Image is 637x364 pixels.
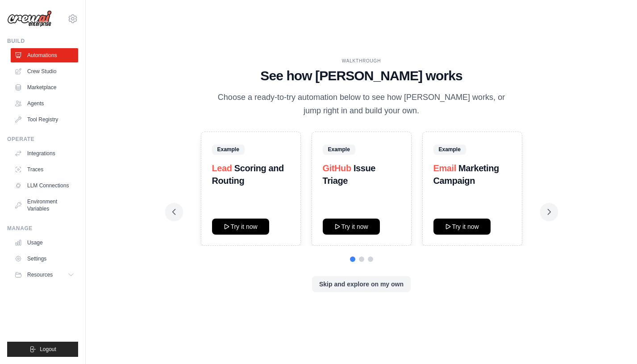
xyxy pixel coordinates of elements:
div: Manage [7,225,78,232]
a: Integrations [11,146,78,161]
button: Try it now [323,219,380,235]
button: Try it now [433,219,491,235]
a: Settings [11,252,78,266]
button: Skip and explore on my own [312,276,411,292]
a: LLM Connections [11,178,78,193]
button: Try it now [212,219,269,235]
span: Resources [27,271,53,278]
h1: See how [PERSON_NAME] works [172,68,551,84]
div: Build [7,37,78,45]
a: Usage [11,236,78,250]
a: Marketplace [11,80,78,95]
div: Operate [7,136,78,143]
strong: Marketing Campaign [433,163,499,186]
span: Example [323,145,355,154]
button: Resources [11,268,78,282]
strong: Scoring and Routing [212,163,284,186]
button: Logout [7,342,78,357]
span: Email [433,163,456,173]
a: Agents [11,96,78,111]
a: Automations [11,48,78,62]
div: WALKTHROUGH [172,58,551,64]
span: GitHub [323,163,351,173]
a: Traces [11,162,78,177]
p: Choose a ready-to-try automation below to see how [PERSON_NAME] works, or jump right in and build... [212,91,512,117]
span: Example [212,145,245,154]
a: Crew Studio [11,64,78,79]
a: Tool Registry [11,112,78,127]
a: Environment Variables [11,194,78,216]
img: Logo [7,10,52,27]
strong: Issue Triage [323,163,376,186]
span: Example [433,145,466,154]
span: Lead [212,163,232,173]
span: Logout [40,346,56,353]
